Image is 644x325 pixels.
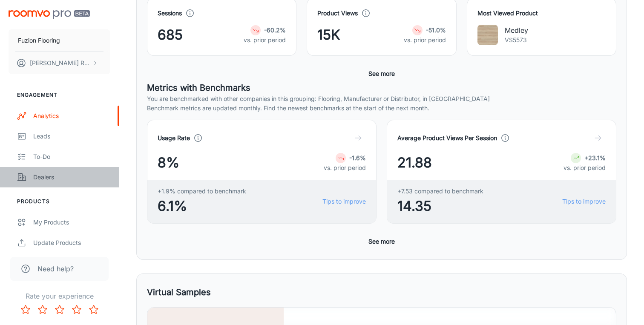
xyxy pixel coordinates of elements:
a: Tips to improve [562,197,606,206]
button: Fuzion Flooring [9,29,110,52]
span: 8% [158,152,179,173]
strong: -51.0% [426,26,446,34]
button: [PERSON_NAME] Rellama [9,52,110,74]
strong: -1.6% [349,154,366,161]
a: Tips to improve [322,197,366,206]
div: Update Products [33,238,110,247]
div: Analytics [33,111,110,121]
p: vs. prior period [244,35,286,45]
div: My Products [33,218,110,227]
button: Rate 2 star [34,301,51,318]
button: Rate 5 star [85,301,102,318]
span: Need help? [37,264,74,274]
h5: Metrics with Benchmarks [147,81,616,94]
p: VS5573 [505,35,528,45]
h4: Most Viewed Product [477,9,606,18]
button: See more [365,234,398,249]
span: 685 [158,25,183,45]
p: Rate your experience [7,291,112,301]
button: See more [365,66,398,81]
p: You are benchmarked with other companies in this grouping: Flooring, Manufacturer or Distributor,... [147,94,616,104]
strong: +23.1% [584,154,606,161]
span: 21.88 [397,152,432,173]
p: vs. prior period [563,163,606,173]
p: Fuzion Flooring [18,36,60,45]
p: Medley [505,25,528,35]
img: Roomvo PRO Beta [9,10,90,19]
div: Dealers [33,173,110,182]
p: vs. prior period [324,163,366,173]
h4: Usage Rate [158,133,190,143]
button: Rate 4 star [68,301,85,318]
span: 6.1% [158,196,246,216]
p: vs. prior period [404,35,446,45]
div: Leads [33,132,110,141]
span: 14.35 [397,196,483,216]
div: To-do [33,152,110,161]
span: 15K [317,25,340,45]
p: [PERSON_NAME] Rellama [30,58,90,68]
button: Rate 1 star [17,301,34,318]
strong: -60.2% [264,26,286,34]
span: +1.9% compared to benchmark [158,187,246,196]
img: Medley [477,25,498,45]
p: Benchmark metrics are updated monthly. Find the newest benchmarks at the start of the next month. [147,104,616,113]
button: Rate 3 star [51,301,68,318]
h5: Virtual Samples [147,286,211,299]
h4: Sessions [158,9,182,18]
h4: Product Views [317,9,358,18]
span: +7.53 compared to benchmark [397,187,483,196]
h4: Average Product Views Per Session [397,133,497,143]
